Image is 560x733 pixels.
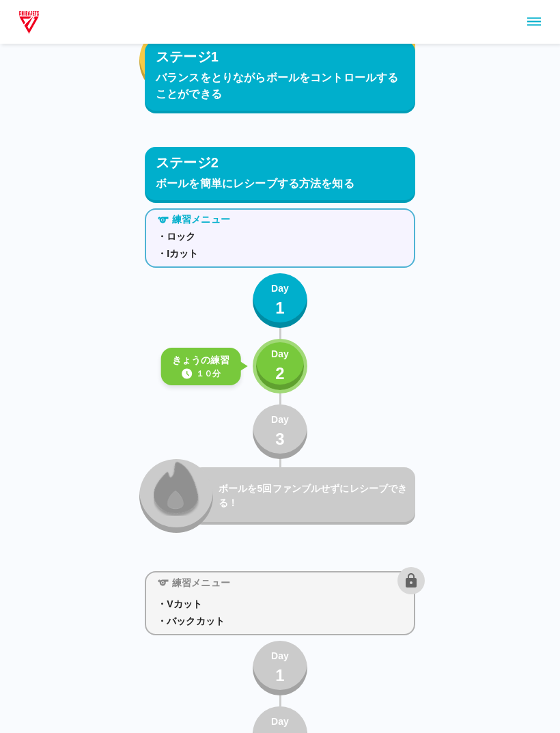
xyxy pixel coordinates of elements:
p: 1 [275,296,285,320]
p: ・バックカット [157,614,403,628]
p: ・ロック [157,230,403,244]
p: Day [271,715,289,729]
p: バランスをとりながらボールをコントロールすることができる [156,70,404,102]
p: 練習メニュー [172,212,230,227]
p: １０分 [196,368,221,380]
p: Day [271,347,289,361]
button: sidemenu [522,10,546,33]
button: Day3 [253,404,307,459]
p: ボールを5回ファンブルせずにレシーブできる！ [219,482,410,510]
p: 1 [275,663,285,688]
button: Day1 [253,641,307,695]
img: locked_fire_icon [154,460,199,516]
img: dummy [16,8,42,36]
p: ・Iカット [157,247,403,261]
p: 2 [275,361,285,386]
button: Day1 [253,273,307,328]
p: 練習メニュー [172,576,230,590]
button: fire_icon [139,24,213,98]
p: ボールを簡単にレシーブする方法を知る [156,176,404,192]
p: きょうの練習 [172,353,230,368]
button: Day2 [253,339,307,393]
p: ステージ2 [156,152,219,173]
p: ・Vカット [157,597,403,611]
p: 3 [275,427,285,452]
p: Day [271,649,289,663]
p: ステージ1 [156,46,219,67]
p: Day [271,413,289,427]
p: Day [271,281,289,296]
button: locked_fire_icon [139,459,213,533]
